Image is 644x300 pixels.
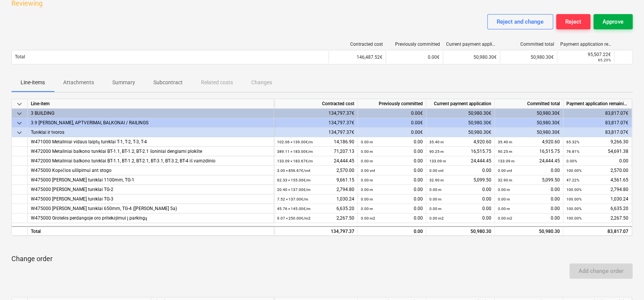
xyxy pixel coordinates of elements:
[277,147,354,156] div: 71,207.13
[429,227,491,236] div: 50,980.30
[361,216,375,220] small: 0.00 m2
[495,99,563,109] div: Committed total
[566,197,582,201] small: 100.00%
[593,14,633,29] button: Approve
[566,185,628,194] div: 2,794.80
[566,166,628,175] div: 2,570.00
[565,17,581,27] div: Reject
[31,147,271,156] div: W472000 Metaliniai balkono turėklai BT-1.1, BT-1.2, BT-2.1 šoniniai dengiami plokšte
[429,149,444,154] small: 90.25 m
[498,213,560,223] div: 0.00
[429,178,444,182] small: 32.90 m
[566,149,579,154] small: 76.81%
[566,175,628,185] div: 4,561.65
[153,79,183,87] p: Subcontract
[429,185,491,194] div: 0.00
[603,17,623,27] div: Approve
[277,194,354,204] div: 1,030.24
[498,149,512,154] small: 90.25 m
[31,213,271,223] div: W475000 Grotelės perdangoje oro pritekėjimui į parkingą
[277,213,354,223] div: 2,267.50
[358,118,426,128] div: 0.00€
[566,159,577,163] small: 0.00%
[31,166,271,175] div: W475000 Kopėčios užlipimui ant stogo
[361,185,423,194] div: 0.00
[429,207,442,211] small: 0.00 m
[429,147,491,156] div: 16,515.75
[563,128,632,137] div: 83,817.07€
[28,226,274,236] div: Total
[361,159,373,163] small: 0.00 m
[498,194,560,204] div: 0.00
[498,178,512,182] small: 32.90 m
[566,204,628,213] div: 6,635.20
[503,42,554,47] div: Committed total
[566,147,628,156] div: 54,691.38
[277,168,310,173] small: 3.00 × 856.67€ / vnt
[566,137,628,147] div: 9,266.30
[361,213,423,223] div: 0.00
[446,42,497,47] div: Current payment application
[361,194,423,204] div: 0.00
[498,140,512,144] small: 35.40 m
[498,147,560,156] div: 16,515.75
[277,149,313,154] small: 389.11 × 183.00€ / m
[21,79,45,87] p: Line-items
[361,188,373,192] small: 0.00 m
[495,118,563,128] div: 50,980.30€
[498,185,560,194] div: 0.00
[429,159,446,163] small: 133.09 m
[389,42,440,47] div: Previously committed
[31,175,271,185] div: W475000 [PERSON_NAME] turėklai 1100mm, TG-1
[328,51,386,63] div: 146,487.52€
[277,175,354,185] div: 9,661.15
[277,159,313,163] small: 133.09 × 183.67€ / m
[498,159,515,163] small: 133.09 m
[15,128,24,137] span: keyboard_arrow_down
[277,185,354,194] div: 2,794.80
[361,204,423,213] div: 0.00
[566,194,628,204] div: 1,030.24
[277,137,354,147] div: 14,186.90
[443,51,500,63] div: 50,980.30€
[498,175,560,185] div: 5,099.50
[429,168,443,173] small: 0.00 vnt
[566,213,628,223] div: 2,267.50
[429,188,442,192] small: 0.00 m
[429,204,491,213] div: 0.00
[429,197,442,201] small: 0.00 m
[566,168,582,173] small: 100.00%
[277,207,311,211] small: 45.76 × 145.00€ / m
[332,42,383,47] div: Contracted cost
[31,109,271,118] div: 3 BUILDING
[361,156,423,166] div: 0.00
[277,178,311,182] small: 62.33 × 155.00€ / m
[361,140,373,144] small: 0.00 m
[426,118,495,128] div: 50,980.30€
[560,42,611,47] div: Payment application remaining
[361,178,373,182] small: 0.00 m
[274,118,358,128] div: 134,797.37€
[31,185,271,194] div: W475000 [PERSON_NAME] turėklai TG-2
[31,204,271,213] div: W475000 [PERSON_NAME] turėklai 650mm, TG-4 ([PERSON_NAME] 5a)
[498,197,510,201] small: 0.00 m
[15,99,24,109] span: keyboard_arrow_down
[31,128,271,137] div: Turėklai ir tvoros
[566,216,582,220] small: 100.00%
[361,168,375,173] small: 0.00 vnt
[498,188,510,192] small: 0.00 m
[498,156,560,166] div: 24,444.45
[495,109,563,118] div: 50,980.30€
[361,175,423,185] div: 0.00
[63,79,94,87] p: Attachments
[495,226,563,236] div: 50,980.30
[277,216,311,220] small: 9.07 × 250.00€ / m2
[15,54,25,60] p: Total
[566,178,579,182] small: 47.22%
[31,156,271,166] div: W472000 Metaliniai balkono turėklai BT-1.1, BT-1.2, BT-2.1, BT-3.1, BT-3.2, BT-4 iš vamzdinio
[495,128,563,137] div: 50,980.30€
[277,188,311,192] small: 20.40 × 137.00€ / m
[361,227,423,236] div: 0.00
[563,109,632,118] div: 83,817.07€
[277,140,313,144] small: 102.06 × 139.00€ / m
